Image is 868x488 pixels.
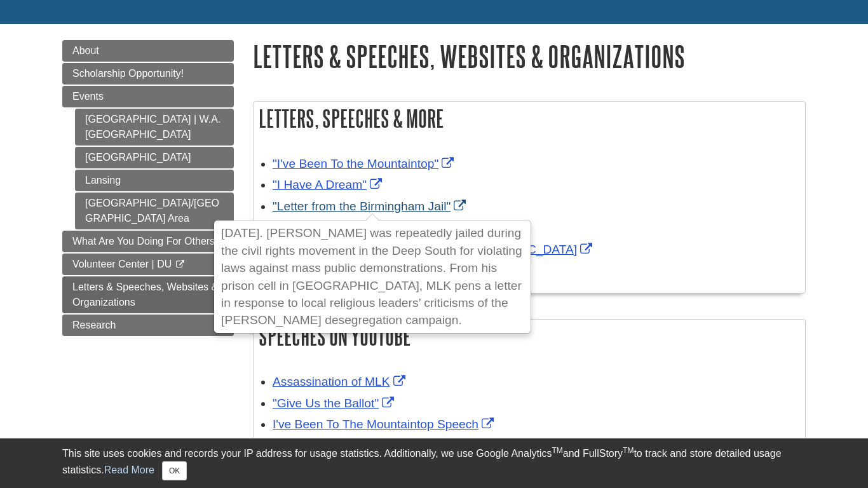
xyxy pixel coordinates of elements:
a: [GEOGRAPHIC_DATA] [75,147,234,168]
a: [GEOGRAPHIC_DATA] | W.A. [GEOGRAPHIC_DATA] [75,109,234,146]
span: Volunteer Center | DU [72,259,172,269]
a: Link opens in new window [273,375,409,388]
button: Close [162,461,187,480]
i: This link opens in a new window [175,261,186,269]
h2: Speeches on YouTube [254,320,805,353]
span: About [72,45,99,56]
a: Lansing [75,170,234,191]
a: What Are You Doing For Others? [62,231,234,252]
span: What Are You Doing For Others? [72,236,220,247]
a: Link opens in new window [273,417,497,431]
a: Volunteer Center | DU [62,254,234,275]
a: About [62,40,234,62]
span: Letters & Speeches, Websites & Organizations [72,281,218,308]
a: Research [62,315,234,336]
a: Link opens in new window [273,200,469,213]
h2: Letters, Speeches & More [254,102,805,135]
a: Read More [104,464,154,475]
sup: TM [552,446,562,455]
span: Research [72,320,116,330]
a: Link opens in new window [273,178,385,191]
a: Scholarship Opportunity! [62,63,234,85]
h1: Letters & Speeches, Websites & Organizations [253,40,806,72]
span: Events [72,91,104,102]
a: Link opens in new window [273,396,397,410]
div: Guide Page Menu [62,40,234,336]
a: Events [62,86,234,107]
a: [GEOGRAPHIC_DATA]/[GEOGRAPHIC_DATA] Area [75,193,234,229]
div: [DATE]. [PERSON_NAME] was repeatedly jailed during the civil rights movement in the Deep South fo... [215,221,530,332]
sup: TM [623,446,634,455]
span: Scholarship Opportunity! [72,68,184,79]
div: This site uses cookies and records your IP address for usage statistics. Additionally, we use Goo... [62,446,806,480]
a: Letters & Speeches, Websites & Organizations [62,276,234,313]
a: Link opens in new window [273,157,457,170]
